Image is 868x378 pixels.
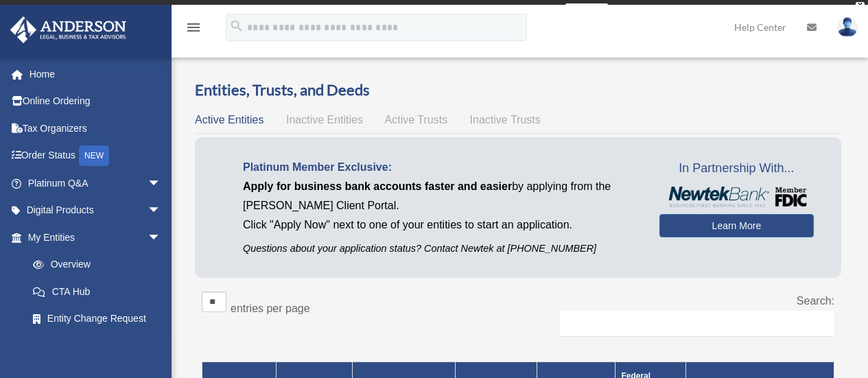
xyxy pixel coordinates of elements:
[659,214,814,237] a: Learn More
[148,224,175,252] span: arrow_drop_down
[10,88,182,115] a: Online Ordering
[243,177,639,215] p: by applying from the [PERSON_NAME] Client Portal.
[666,187,807,207] img: NewtekBankLogoSM.png
[195,114,263,126] span: Active Entities
[385,114,448,126] span: Active Trusts
[260,3,560,20] div: Get a chance to win 6 months of Platinum for free just by filling out this
[565,3,608,20] a: survey
[229,19,244,34] i: search
[10,115,182,142] a: Tax Organizers
[79,145,109,166] div: NEW
[19,305,175,333] a: Entity Change Request
[243,158,639,177] p: Platinum Member Exclusive:
[243,240,639,257] p: Questions about your application status? Contact Newtek at [PHONE_NUMBER]
[286,114,363,126] span: Inactive Entities
[659,158,814,180] span: In Partnership With...
[6,16,130,43] img: Anderson Advisors Platinum Portal
[10,169,182,197] a: Platinum Q&Aarrow_drop_down
[19,251,168,279] a: Overview
[856,2,865,10] div: close
[195,80,841,101] h3: Entities, Trusts, and Deeds
[243,180,512,192] span: Apply for business bank accounts faster and easier
[837,17,858,37] img: User Pic
[148,169,175,198] span: arrow_drop_down
[19,278,175,305] a: CTA Hub
[231,303,310,314] label: entries per page
[797,295,834,307] label: Search:
[243,215,639,235] p: Click "Apply Now" next to one of your entities to start an application.
[185,19,202,36] i: menu
[10,142,182,170] a: Order StatusNEW
[10,197,182,224] a: Digital Productsarrow_drop_down
[470,114,541,126] span: Inactive Trusts
[10,224,175,251] a: My Entitiesarrow_drop_down
[148,197,175,225] span: arrow_drop_down
[10,60,182,88] a: Home
[185,24,202,36] a: menu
